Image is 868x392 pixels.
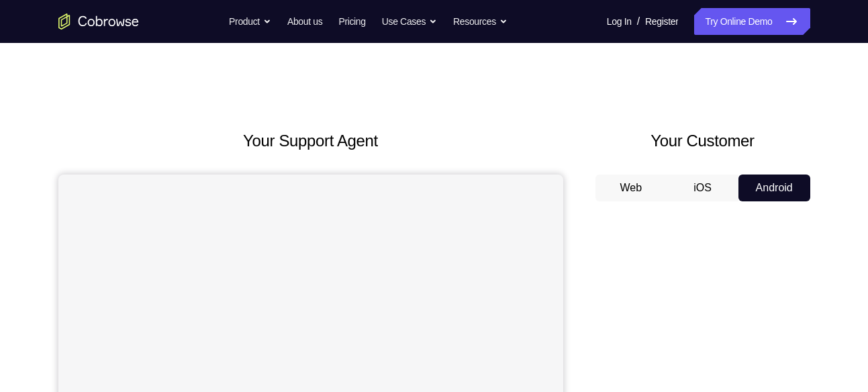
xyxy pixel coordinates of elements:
button: Product [229,8,271,35]
h2: Your Customer [595,129,810,153]
button: Web [595,175,667,201]
span: / [637,13,640,30]
a: Register [645,8,678,35]
a: Pricing [338,8,365,35]
a: About us [287,8,322,35]
h2: Your Support Agent [58,129,563,153]
a: Try Online Demo [694,8,810,35]
button: iOS [667,175,738,201]
button: Resources [453,8,508,35]
button: Android [738,175,810,201]
a: Go to the home page [58,13,139,30]
a: Log In [607,8,632,35]
button: Use Cases [382,8,437,35]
